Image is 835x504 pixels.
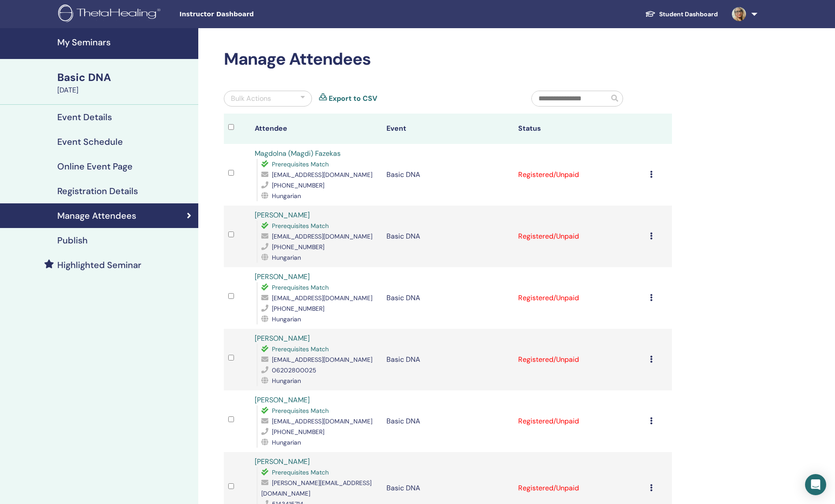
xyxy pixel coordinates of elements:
span: Prerequisites Match [272,160,329,168]
span: [PHONE_NUMBER] [272,181,324,189]
a: Basic DNA[DATE] [52,70,198,96]
span: Hungarian [272,438,301,446]
a: [PERSON_NAME] [255,210,310,220]
img: default.jpg [732,7,746,21]
a: [PERSON_NAME] [255,334,310,343]
span: Hungarian [272,315,301,323]
a: Export to CSV [329,93,377,104]
th: Attendee [250,114,382,144]
h4: Manage Attendees [57,210,136,221]
h4: Event Schedule [57,136,123,147]
span: [EMAIL_ADDRESS][DOMAIN_NAME] [272,232,372,240]
div: Bulk Actions [231,93,271,104]
div: [DATE] [57,85,193,96]
h2: Manage Attendees [224,49,672,70]
span: Hungarian [272,192,301,200]
a: [PERSON_NAME] [255,457,310,466]
img: graduation-cap-white.svg [645,10,656,18]
span: Prerequisites Match [272,345,329,353]
td: Basic DNA [382,329,514,390]
span: Prerequisites Match [272,407,329,415]
td: Basic DNA [382,144,514,206]
div: Open Intercom Messenger [805,474,826,495]
span: [PHONE_NUMBER] [272,305,324,313]
span: Prerequisites Match [272,468,329,476]
td: Basic DNA [382,267,514,329]
span: [EMAIL_ADDRESS][DOMAIN_NAME] [272,356,372,364]
h4: My Seminars [57,37,193,48]
h4: Highlighted Seminar [57,260,141,270]
span: [PERSON_NAME][EMAIL_ADDRESS][DOMAIN_NAME] [261,479,371,497]
a: [PERSON_NAME] [255,395,310,405]
span: Hungarian [272,254,301,261]
h4: Event Details [57,112,112,122]
a: Magdolna (Magdi) Fazekas [255,149,341,158]
a: Student Dashboard [638,6,725,22]
span: Prerequisites Match [272,283,329,291]
span: Instructor Dashboard [179,10,312,19]
div: Basic DNA [57,70,193,85]
span: [PHONE_NUMBER] [272,243,324,251]
span: 06202800025 [272,366,316,374]
h4: Publish [57,235,88,246]
h4: Registration Details [57,186,138,196]
img: logo.png [58,4,163,24]
a: [PERSON_NAME] [255,272,310,281]
th: Status [514,114,646,144]
span: [PHONE_NUMBER] [272,428,324,436]
span: [EMAIL_ADDRESS][DOMAIN_NAME] [272,417,372,425]
span: [EMAIL_ADDRESS][DOMAIN_NAME] [272,294,372,302]
td: Basic DNA [382,390,514,452]
th: Event [382,114,514,144]
td: Basic DNA [382,206,514,267]
span: Hungarian [272,377,301,385]
h4: Online Event Page [57,161,133,172]
span: [EMAIL_ADDRESS][DOMAIN_NAME] [272,171,372,179]
span: Prerequisites Match [272,222,329,230]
